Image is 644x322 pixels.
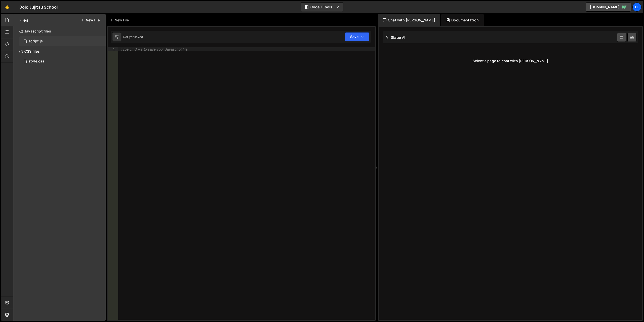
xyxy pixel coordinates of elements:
span: 1 [24,40,27,44]
div: 1 [108,47,118,51]
a: [DOMAIN_NAME] [586,3,631,12]
div: Documentation [441,14,484,26]
div: Type cmd + s to save your Javascript file. [121,48,188,51]
h2: Files [19,17,28,23]
button: New File [81,18,100,22]
div: Javascript files [13,26,106,36]
button: Code + Tools [301,3,343,12]
a: 🤙 [1,1,13,13]
div: CSS files [13,46,106,56]
div: script.js [28,39,43,44]
div: Not yet saved [123,35,143,39]
button: Save [345,32,369,41]
div: New File [110,18,131,23]
div: 10438/23692.css [19,56,106,66]
div: Select a page to chat with [PERSON_NAME] [383,51,638,71]
div: Chat with [PERSON_NAME] [378,14,440,26]
div: Dojo Jujitsu School [19,4,58,10]
a: Le [632,3,641,12]
h2: Slater AI [385,35,406,40]
div: 10438/23691.js [19,36,106,46]
div: style.css [28,59,44,64]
